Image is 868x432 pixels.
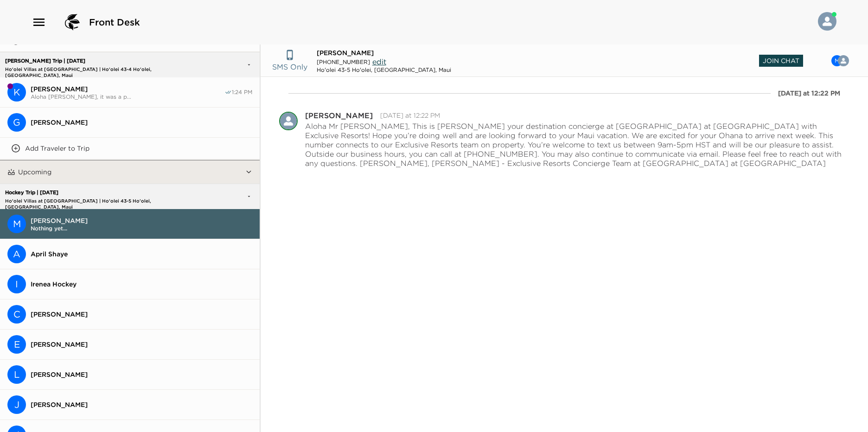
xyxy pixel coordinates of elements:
[31,225,252,232] span: Nothing yet...
[31,370,252,379] span: [PERSON_NAME]
[3,58,203,64] p: [PERSON_NAME] Trip | [DATE]
[817,51,856,70] button: MM
[317,49,374,57] span: [PERSON_NAME]
[305,112,373,119] div: [PERSON_NAME]
[31,340,252,349] span: [PERSON_NAME]
[31,310,252,318] span: [PERSON_NAME]
[778,89,840,98] div: [DATE] at 12:22 PM
[7,113,26,132] div: Glen Strauss
[305,121,849,168] p: Aloha Mr [PERSON_NAME], This is [PERSON_NAME] your destination concierge at [GEOGRAPHIC_DATA] at ...
[756,56,806,65] button: Join Chat
[7,365,26,384] div: Liam Cox
[372,57,386,66] span: edit
[232,89,252,96] span: 1:24 PM
[7,215,26,233] div: Mathias Hockey
[380,111,440,120] time: 2025-08-30T22:22:04.287Z
[7,305,26,324] div: Christine Grant
[7,365,26,384] div: L
[3,198,203,204] p: Ho'olei Villas at [GEOGRAPHIC_DATA] | Ho'olei 43-5 Ho'olei, [GEOGRAPHIC_DATA], Maui
[3,190,203,196] p: Hockey Trip | [DATE]
[818,12,836,31] img: User
[7,305,26,324] div: C
[31,118,252,127] span: [PERSON_NAME]
[25,144,89,152] p: Add Traveler to Trip
[279,112,298,130] img: M
[317,66,451,73] div: Ho'olei 43-5 Ho'olei, [GEOGRAPHIC_DATA], Maui
[7,83,26,102] div: Krista Strauss
[7,395,26,414] div: J
[7,395,26,414] div: Jamie Pereira
[7,275,26,293] div: I
[7,275,26,293] div: Irenea Hockey
[31,216,252,225] span: [PERSON_NAME]
[317,58,370,65] span: [PHONE_NUMBER]
[7,335,26,354] div: Everett Pignatiello
[7,335,26,354] div: E
[31,85,224,93] span: [PERSON_NAME]
[838,55,849,66] div: Melissa Glennon
[7,245,26,263] div: April Shaye
[89,16,140,29] span: Front Desk
[759,55,803,67] span: Join Chat
[7,245,26,263] div: A
[7,215,26,233] div: M
[7,83,26,102] div: K
[7,113,26,132] div: G
[15,160,245,184] button: Upcoming
[3,66,203,72] p: Ho'olei Villas at [GEOGRAPHIC_DATA] | Ho'olei 43-4 Ho'olei, [GEOGRAPHIC_DATA], Maui
[272,61,307,72] p: SMS Only
[31,93,224,100] span: Aloha [PERSON_NAME], it was a p...
[31,280,252,288] span: Irenea Hockey
[31,400,252,409] span: [PERSON_NAME]
[18,168,51,176] p: Upcoming
[279,112,298,130] div: Melissa Glennon
[31,250,252,258] span: April Shaye
[61,11,83,33] img: logo
[838,55,849,66] img: M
